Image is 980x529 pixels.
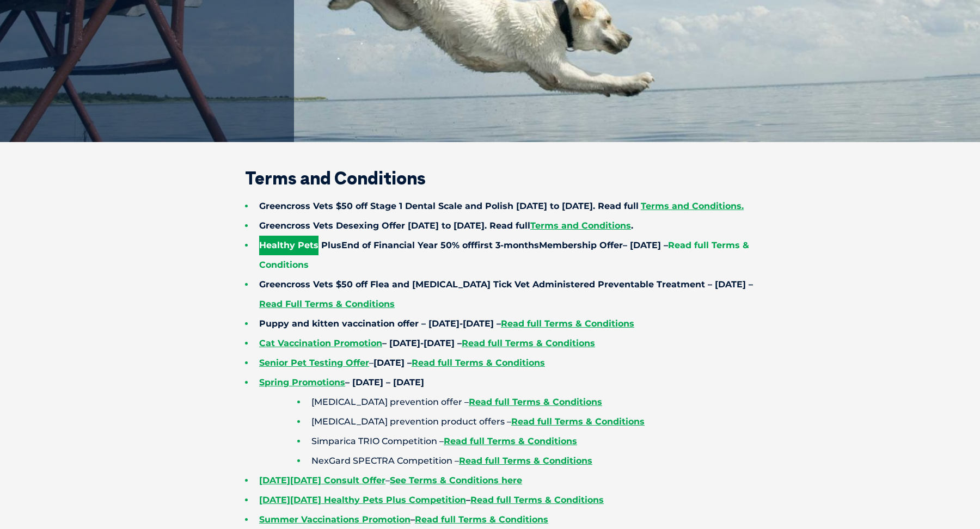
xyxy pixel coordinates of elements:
li: NexGard SPECTRA Competition – [297,451,773,471]
li: – [245,471,773,490]
a: Read full Terms & Conditions [415,514,548,525]
strong: [DATE] – [373,358,545,368]
strong: Greencross Vets Desexing Offer [DATE] to [DATE]. Read full . [259,220,633,231]
strong: – [DATE]-[DATE] – [259,338,595,348]
strong: – [259,495,470,505]
span: first 3-months [474,240,539,250]
strong: Greencross Vets $50 off Flea and [MEDICAL_DATA] Tick Vet Administered Preventable Treatment – [DA... [259,279,753,309]
h2: Terms and Conditions [207,169,773,187]
li: Simparica TRIO Competition – [297,432,773,451]
span: End of Financial Year 50% off [341,240,474,250]
a: [DATE][DATE] Consult Offer [259,475,385,485]
a: Read full Terms & Conditions [412,358,545,368]
span: Membership Offer [539,240,623,250]
a: [DATE][DATE] Healthy Pets Plus Competition [259,495,466,505]
strong: Healthy Pets Plus [259,240,749,270]
a: Read full Terms & Conditions [511,416,645,427]
a: Read Full Terms & Conditions [259,299,395,309]
li: [MEDICAL_DATA] prevention offer – [297,392,773,412]
strong: – [DATE] – [DATE] [259,377,424,387]
a: Senior Pet Testing Offer [259,358,369,368]
strong: – [259,514,415,525]
a: Read full Terms & Conditions [470,495,604,505]
strong: Puppy and kitten vaccination offer – [DATE]-[DATE] – [259,318,634,329]
a: Read full Terms & Conditions [501,318,634,329]
li: [MEDICAL_DATA] prevention product offers – [297,412,773,432]
a: See Terms & Conditions here [390,475,522,485]
a: Read full Terms & Conditions [459,456,592,466]
span: – [DATE] – [259,240,749,270]
a: Spring Promotions [259,377,345,387]
a: Terms and Conditions. [641,201,744,211]
a: Read full Terms & Conditions [444,436,577,446]
a: Summer Vaccinations Promotion [259,514,411,525]
a: Read full Terms & Conditions [259,240,749,270]
li: – [245,353,773,373]
a: Read full Terms & Conditions [462,338,595,348]
strong: Greencross Vets $50 off Stage 1 Dental Scale and Polish [DATE] to [DATE]. Read full [259,201,639,211]
a: Read full Terms & Conditions [469,397,602,407]
a: Terms and Conditions [530,220,631,231]
a: Cat Vaccination Promotion [259,338,382,348]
